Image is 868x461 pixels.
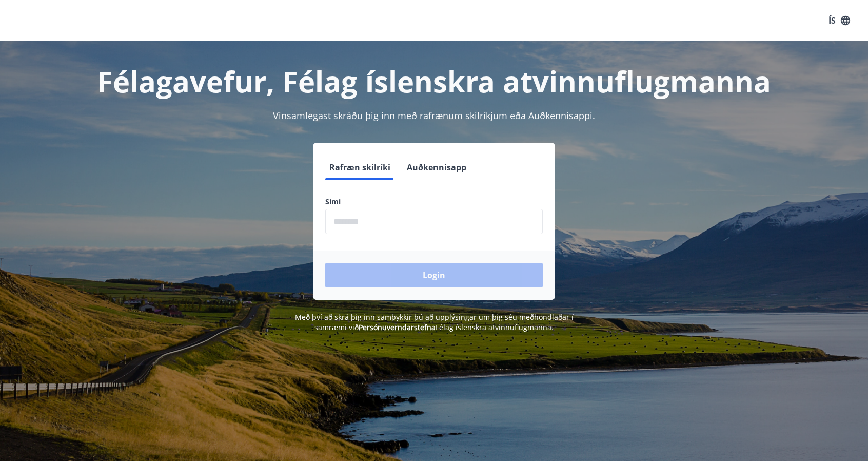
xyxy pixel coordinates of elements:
label: Sími [325,197,543,207]
span: Vinsamlegast skráðu þig inn með rafrænum skilríkjum eða Auðkennisappi. [273,109,595,122]
h1: Félagavefur, Félag íslenskra atvinnuflugmanna [77,62,791,101]
span: Með því að skrá þig inn samþykkir þú að upplýsingar um þig séu meðhöndlaðar í samræmi við Félag í... [295,312,574,332]
button: Auðkennisapp [403,155,470,180]
button: Rafræn skilríki [325,155,394,180]
a: Persónuverndarstefna [359,322,436,332]
button: ÍS [823,11,856,30]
